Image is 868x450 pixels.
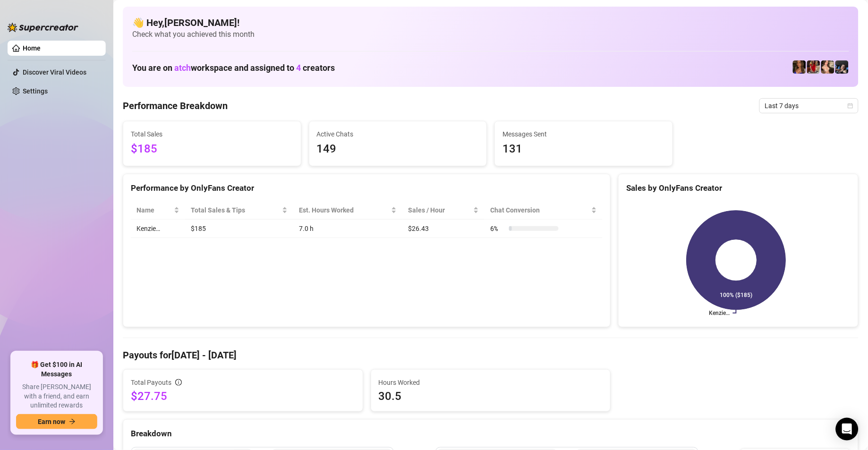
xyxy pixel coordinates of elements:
[16,382,97,410] span: Share [PERSON_NAME] with a friend, and earn unlimited rewards
[8,23,78,32] img: logo-BBDzfeDw.svg
[16,414,97,429] button: Earn nowarrow-right
[16,360,97,379] span: 🎁 Get $100 in AI Messages
[317,129,479,139] span: Active Chats
[490,205,589,215] span: Chat Conversion
[626,182,851,195] div: Sales by OnlyFans Creator
[175,379,182,386] span: info-circle
[317,140,479,158] span: 149
[835,60,849,74] img: Lakelyn
[131,140,293,158] span: $185
[848,103,853,109] span: calendar
[131,201,185,220] th: Name
[293,220,402,238] td: 7.0 h
[379,377,603,388] span: Hours Worked
[23,44,41,52] a: Home
[402,220,485,238] td: $26.43
[38,418,65,425] span: Earn now
[296,63,301,73] span: 4
[123,348,859,362] h4: Payouts for [DATE] - [DATE]
[132,63,335,73] h1: You are on workspace and assigned to creators
[174,63,191,73] span: atch
[23,68,86,76] a: Discover Viral Videos
[131,389,355,404] span: $27.75
[821,60,834,74] img: Kaybunnie
[502,140,665,158] span: 131
[765,99,853,113] span: Last 7 days
[408,205,471,215] span: Sales / Hour
[23,87,48,95] a: Settings
[502,129,665,139] span: Messages Sent
[807,60,820,74] img: Caroline
[793,60,806,74] img: Kenzie
[299,205,389,215] div: Est. Hours Worked
[69,418,76,425] span: arrow-right
[131,129,293,139] span: Total Sales
[402,201,485,220] th: Sales / Hour
[836,418,859,441] div: Open Intercom Messenger
[185,201,293,220] th: Total Sales & Tips
[485,201,603,220] th: Chat Conversion
[490,223,505,234] span: 6 %
[131,377,171,388] span: Total Payouts
[132,29,849,40] span: Check what you achieved this month
[709,310,730,316] text: Kenzie…
[131,427,851,440] div: Breakdown
[185,220,293,238] td: $185
[131,220,185,238] td: Kenzie…
[379,389,603,404] span: 30.5
[191,205,280,215] span: Total Sales & Tips
[123,99,228,112] h4: Performance Breakdown
[132,16,849,29] h4: 👋 Hey, [PERSON_NAME] !
[131,182,603,195] div: Performance by OnlyFans Creator
[136,205,172,215] span: Name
